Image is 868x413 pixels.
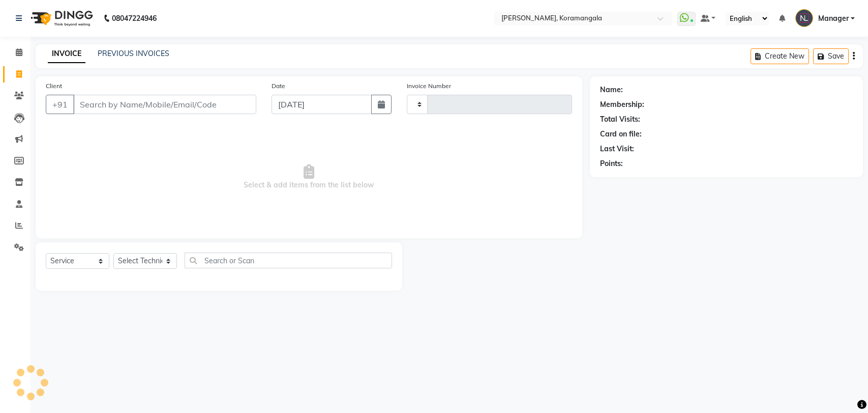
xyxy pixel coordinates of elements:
[751,48,809,64] button: Create New
[272,81,285,91] label: Date
[600,129,642,140] div: Card on file:
[600,144,634,154] div: Last Visit:
[600,85,623,95] div: Name:
[73,95,256,114] input: Search by Name/Mobile/Email/Code
[600,114,640,125] div: Total Visits:
[112,4,157,33] b: 08047224946
[46,81,62,91] label: Client
[407,81,451,91] label: Invoice Number
[26,4,96,33] img: logo
[185,253,392,268] input: Search or Scan
[48,45,85,63] a: INVOICE
[795,9,813,27] img: Manager
[98,49,169,58] a: PREVIOUS INVOICES
[46,95,74,114] button: +91
[818,13,849,24] span: Manager
[813,48,849,64] button: Save
[600,99,644,110] div: Membership:
[46,126,572,228] span: Select & add items from the list below
[600,158,623,169] div: Points:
